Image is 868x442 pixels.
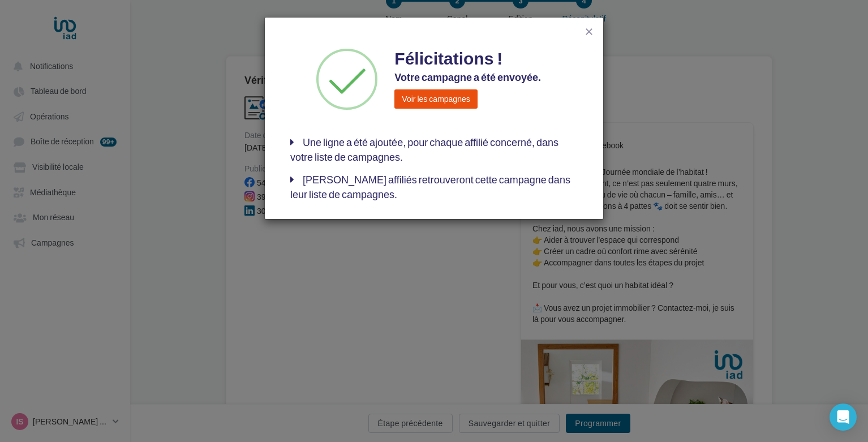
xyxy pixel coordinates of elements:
[394,70,569,85] div: Votre campagne a été envoyée.
[290,135,578,164] div: Une ligne a été ajoutée, pour chaque affilié concerné, dans votre liste de campagnes.
[290,173,578,201] div: [PERSON_NAME] affiliés retrouveront cette campagne dans leur liste de campagnes.
[394,89,477,109] button: Voir les campagnes
[394,46,569,70] div: Félicitations !
[830,404,857,431] div: Open Intercom Messenger
[583,26,595,37] span: close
